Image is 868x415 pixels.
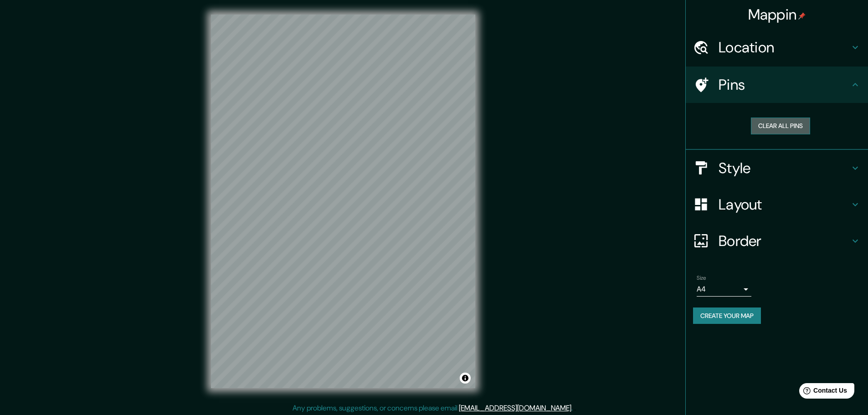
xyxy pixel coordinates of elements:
label: Size [697,274,706,282]
div: . [574,403,576,414]
h4: Mappin [748,5,806,24]
h4: Pins [719,76,850,94]
button: Clear all pins [751,118,810,134]
div: . [573,403,574,414]
p: Any problems, suggestions, or concerns please email . [293,403,573,414]
h4: Border [719,232,850,250]
div: Layout [686,186,868,223]
div: Pins [686,67,868,103]
div: Border [686,223,868,259]
button: Create your map [693,307,761,324]
h4: Layout [719,195,850,214]
div: Style [686,150,868,186]
button: Toggle attribution [460,373,471,384]
div: Location [686,29,868,66]
canvas: Map [211,15,475,388]
h4: Style [719,159,850,177]
h4: Location [719,38,850,56]
iframe: Help widget launcher [787,379,858,405]
a: [EMAIL_ADDRESS][DOMAIN_NAME] [459,403,571,413]
div: A4 [697,282,751,297]
img: pin-icon.png [798,12,806,20]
